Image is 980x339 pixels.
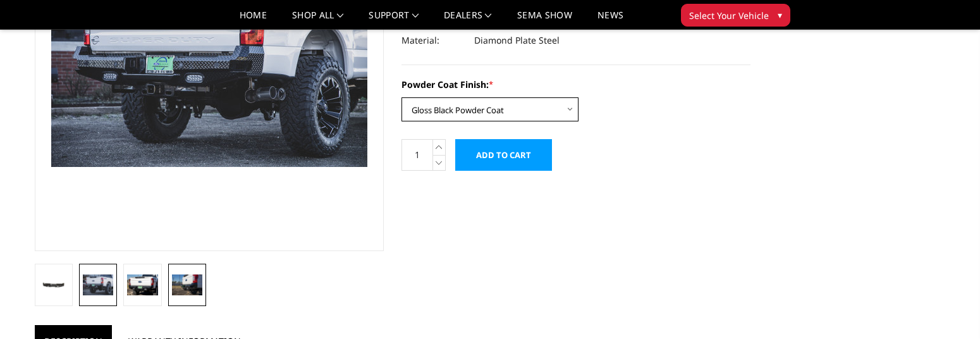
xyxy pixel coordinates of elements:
dd: Diamond Plate Steel [474,29,560,52]
img: 2017-2022 Ford F250-350-450 - FT Series - Rear Bumper [172,274,202,295]
a: SEMA Show [517,11,572,29]
label: Powder Coat Finish: [401,78,750,91]
dt: Material: [401,29,465,52]
a: Support [369,11,419,29]
iframe: Chat Widget [917,278,980,339]
button: Select Your Vehicle [681,4,790,27]
img: 2017-2022 Ford F250-350-450 - FT Series - Rear Bumper [127,274,157,295]
a: Home [240,11,267,29]
a: News [597,11,623,29]
img: 2017-2022 Ford F250-350-450 - FT Series - Rear Bumper [83,274,113,295]
a: shop all [292,11,343,29]
img: 2017-2022 Ford F250-350-450 - FT Series - Rear Bumper [39,278,69,292]
span: ▾ [778,8,782,22]
a: Dealers [444,11,492,29]
span: Select Your Vehicle [689,9,769,22]
input: Add to Cart [455,139,552,171]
